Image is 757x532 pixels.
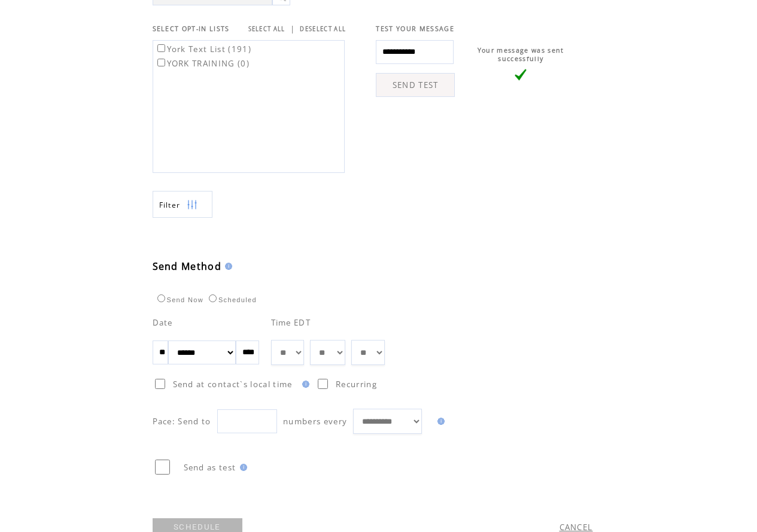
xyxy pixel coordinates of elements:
span: Send at contact`s local time [173,379,293,390]
span: | [290,23,295,34]
img: help.gif [434,418,445,425]
a: Filter [153,191,212,218]
label: Scheduled [206,296,257,303]
span: Send Method [153,260,222,273]
a: SEND TEST [376,73,455,97]
span: Send as test [184,462,236,473]
label: Send Now [154,296,203,303]
input: Send Now [157,294,165,302]
img: filters.png [187,191,197,218]
span: SELECT OPT-IN LISTS [153,25,230,33]
input: Scheduled [209,294,217,302]
input: York Text List (191) [157,44,165,52]
span: Show filters [159,200,181,210]
img: vLarge.png [515,69,527,81]
img: help.gif [221,263,232,270]
img: help.gif [236,464,247,471]
img: help.gif [299,381,309,388]
span: Pace: Send to [153,416,211,427]
span: TEST YOUR MESSAGE [376,25,454,33]
span: numbers every [283,416,347,427]
a: DESELECT ALL [300,25,346,33]
label: YORK TRAINING (0) [155,58,250,69]
span: Date [153,317,173,328]
label: York Text List (191) [155,44,252,54]
span: Your message was sent successfully [478,46,564,63]
span: Recurring [336,379,377,390]
input: YORK TRAINING (0) [157,59,165,66]
a: SELECT ALL [248,25,285,33]
span: Time EDT [271,317,311,328]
